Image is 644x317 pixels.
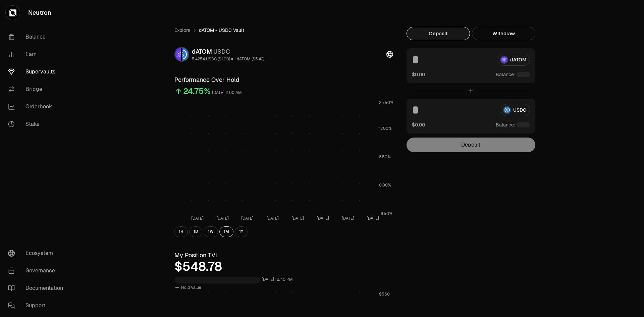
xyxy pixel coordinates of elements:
a: Earn [3,46,72,63]
tspan: -8.50% [379,211,392,216]
a: Stake [3,115,72,133]
tspan: 25.50% [379,100,393,105]
a: Supervaults [3,63,72,81]
a: Documentation [3,279,72,297]
a: Ecosystem [3,245,72,262]
tspan: 8.50% [379,154,391,160]
tspan: $550 [379,292,390,297]
button: Deposit [407,27,470,40]
div: dATOM [192,47,264,56]
tspan: [DATE] [191,216,204,221]
tspan: [DATE] [367,216,379,221]
div: 5.4254 USDC ($1.00) = 1 dATOM ($5.42) [192,56,264,62]
span: Balance: [496,121,515,128]
tspan: 0.00% [379,182,391,188]
span: Hold Value [181,285,201,290]
div: $548.78 [174,260,393,273]
a: Bridge [3,81,72,98]
a: Orderbook [3,98,72,115]
tspan: [DATE] [342,216,354,221]
div: [DATE] 2:00 AM [212,89,242,97]
span: USDC [213,48,230,55]
nav: breadcrumb [174,27,393,34]
div: [DATE] 12:40 PM [262,276,293,283]
button: 1Y [235,226,248,237]
button: $0.00 [412,71,425,78]
button: $0.00 [412,121,425,128]
tspan: [DATE] [291,216,304,221]
button: Withdraw [472,27,535,40]
a: Governance [3,262,72,279]
img: USDC Logo [182,48,189,61]
img: dATOM Logo [175,48,181,61]
button: 1D [189,226,202,237]
h3: My Position TVL [174,251,393,260]
span: Balance: [496,71,515,78]
tspan: [DATE] [266,216,279,221]
span: dATOM - USDC Vault [199,27,244,34]
button: 1M [219,226,233,237]
tspan: [DATE] [241,216,254,221]
button: 1W [204,226,218,237]
a: Explore [174,27,190,34]
tspan: [DATE] [317,216,329,221]
button: 1H [174,226,188,237]
tspan: [DATE] [216,216,229,221]
tspan: 17.00% [379,126,392,131]
h3: Performance Over Hold [174,75,393,85]
a: Balance [3,28,72,46]
a: Support [3,297,72,314]
div: 24.75% [183,86,211,97]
